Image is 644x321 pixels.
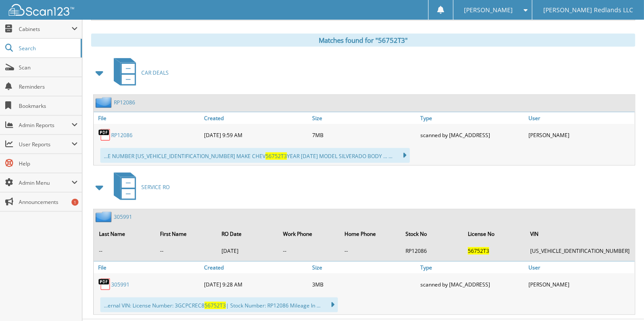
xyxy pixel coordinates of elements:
[600,279,644,321] iframe: Chat Widget
[310,262,418,273] a: Size
[91,34,635,47] div: Matches found for "56752T3"
[19,83,78,90] span: Reminders
[204,302,226,309] span: 56752T3
[109,55,169,90] a: CAR DEALS
[217,225,278,243] th: RO Date
[279,225,339,243] th: Work Phone
[94,112,202,124] a: File
[217,244,278,258] td: [DATE]
[95,97,114,108] img: folder2.png
[109,170,170,204] a: SERVICE RO
[419,126,527,144] div: scanned by [MAC_ADDRESS]
[19,141,72,148] span: User Reports
[527,262,635,273] a: User
[19,121,72,129] span: Admin Reports
[202,126,310,144] div: [DATE] 9:59 AM
[464,7,513,13] span: [PERSON_NAME]
[141,69,169,76] span: CAR DEALS
[9,4,74,16] img: scan123-logo-white.svg
[156,244,217,258] td: --
[526,225,634,243] th: VIN
[141,183,170,191] span: SERVICE RO
[202,276,310,293] div: [DATE] 9:28 AM
[310,112,418,124] a: Size
[266,152,287,160] span: 56752T3
[527,126,635,144] div: [PERSON_NAME]
[419,112,527,124] a: Type
[19,198,78,206] span: Announcements
[156,225,217,243] th: First Name
[463,225,525,243] th: License No
[202,262,310,273] a: Created
[111,131,133,139] a: RP12086
[19,160,78,167] span: Help
[95,244,155,258] td: --
[94,262,202,273] a: File
[19,25,72,33] span: Cabinets
[100,297,338,312] div: ...ernal VIN: License Number: 3GCPCREC8 | Stock Number: RP12086 Mileage In ...
[402,244,463,258] td: RP12086
[543,7,633,13] span: [PERSON_NAME] Redlands LLC
[310,276,418,293] div: 3MB
[468,247,489,255] span: 56752T3
[19,102,78,110] span: Bookmarks
[527,112,635,124] a: User
[340,225,401,243] th: Home Phone
[19,64,78,71] span: Scan
[340,244,401,258] td: --
[402,225,463,243] th: Stock No
[419,262,527,273] a: Type
[95,225,155,243] th: Last Name
[526,244,634,258] td: [US_VEHICLE_IDENTIFICATION_NUMBER]
[114,99,135,106] a: RP12086
[19,45,76,52] span: Search
[100,148,410,163] div: ...E NUMBER [US_VEHICLE_IDENTIFICATION_NUMBER] MAKE CHEV YEAR [DATE] MODEL SILVERADO BODY ... ...
[527,276,635,293] div: [PERSON_NAME]
[111,281,129,288] a: 305991
[95,211,114,222] img: folder2.png
[114,213,132,221] a: 305991
[98,128,111,142] img: PDF.png
[19,179,72,186] span: Admin Menu
[310,126,418,144] div: 7MB
[72,199,78,206] div: 1
[202,112,310,124] a: Created
[279,244,339,258] td: --
[98,278,111,291] img: PDF.png
[419,276,527,293] div: scanned by [MAC_ADDRESS]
